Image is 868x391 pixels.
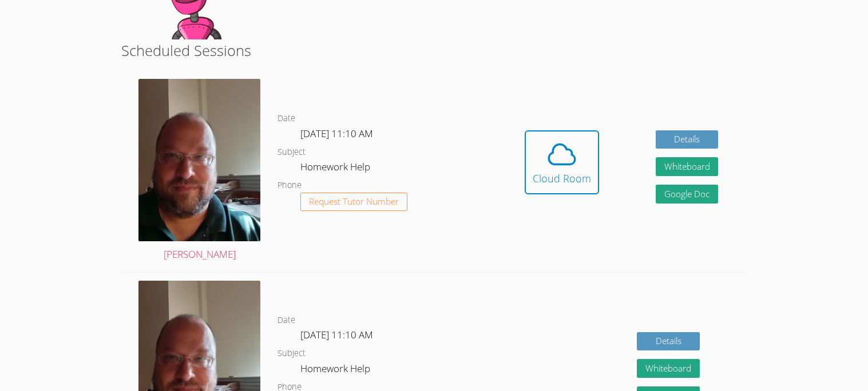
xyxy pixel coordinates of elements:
[656,130,719,149] a: Details
[138,79,260,241] img: avatar.png
[278,145,306,159] dt: Subject
[138,79,260,263] a: [PERSON_NAME]
[278,111,295,126] dt: Date
[300,127,373,140] span: [DATE] 11:10 AM
[656,185,719,204] a: Google Doc
[278,178,302,193] dt: Phone
[300,361,372,380] dd: Homework Help
[525,130,599,194] button: Cloud Room
[121,39,746,61] h2: Scheduled Sessions
[656,157,719,176] button: Whiteboard
[637,332,700,351] a: Details
[533,170,591,186] div: Cloud Room
[300,328,373,341] span: [DATE] 11:10 AM
[278,346,306,361] dt: Subject
[300,159,372,178] dd: Homework Help
[309,197,399,206] span: Request Tutor Number
[637,359,700,378] button: Whiteboard
[278,313,295,328] dt: Date
[300,193,407,212] button: Request Tutor Number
